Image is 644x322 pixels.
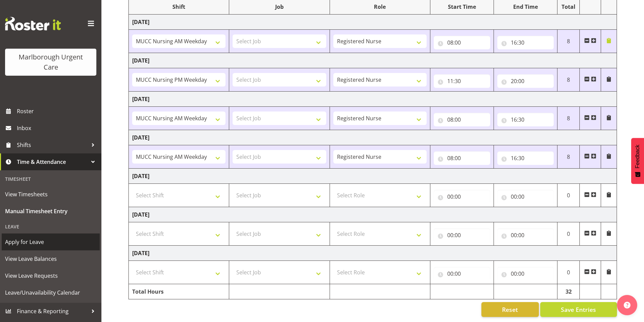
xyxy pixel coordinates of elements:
input: Click to select... [497,228,554,242]
span: Feedback [635,145,641,168]
div: Total [561,3,576,11]
input: Click to select... [434,267,490,280]
input: Click to select... [434,228,490,242]
span: Manual Timesheet Entry [5,206,96,216]
span: View Leave Requests [5,271,96,281]
input: Click to select... [434,36,490,49]
img: Rosterit website logo [5,17,61,30]
div: Shift [132,3,225,11]
input: Click to select... [434,74,490,88]
img: help-xxl-2.png [624,302,630,308]
input: Click to select... [434,151,490,165]
a: Apply for Leave [2,233,100,250]
input: Click to select... [434,190,490,203]
span: Save Entries [561,305,596,314]
input: Click to select... [497,74,554,88]
input: Click to select... [497,267,554,280]
span: Apply for Leave [5,237,96,247]
a: Manual Timesheet Entry [2,203,100,220]
button: Save Entries [540,302,617,317]
span: Roster [17,106,98,116]
td: [DATE] [129,246,617,261]
div: Leave [2,220,100,233]
div: Job [233,3,326,11]
td: [DATE] [129,130,617,145]
input: Click to select... [434,113,490,126]
div: Role [333,3,427,11]
td: Total Hours [129,284,229,299]
span: Reset [502,305,518,314]
span: Leave/Unavailability Calendar [5,288,96,298]
span: View Timesheets [5,189,96,199]
a: View Leave Balances [2,250,100,267]
div: Marlborough Urgent Care [12,52,90,72]
button: Feedback - Show survey [631,138,644,184]
div: Timesheet [2,172,100,186]
span: Time & Attendance [17,157,88,167]
span: Finance & Reporting [17,306,88,316]
span: Shifts [17,140,88,150]
td: 8 [557,30,580,53]
input: Click to select... [497,190,554,203]
input: Click to select... [497,113,554,126]
td: 0 [557,222,580,246]
td: [DATE] [129,207,617,222]
a: Leave/Unavailability Calendar [2,284,100,301]
td: [DATE] [129,169,617,184]
a: View Leave Requests [2,267,100,284]
div: Start Time [434,3,490,11]
input: Click to select... [497,151,554,165]
button: Reset [481,302,539,317]
a: View Timesheets [2,186,100,203]
td: 8 [557,107,580,130]
td: 8 [557,68,580,92]
span: Inbox [17,123,98,133]
input: Click to select... [497,36,554,49]
td: 32 [557,284,580,299]
td: [DATE] [129,53,617,68]
td: [DATE] [129,92,617,107]
td: [DATE] [129,15,617,30]
span: View Leave Balances [5,254,96,264]
td: 0 [557,184,580,207]
td: 0 [557,261,580,284]
td: 8 [557,145,580,169]
div: End Time [497,3,554,11]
